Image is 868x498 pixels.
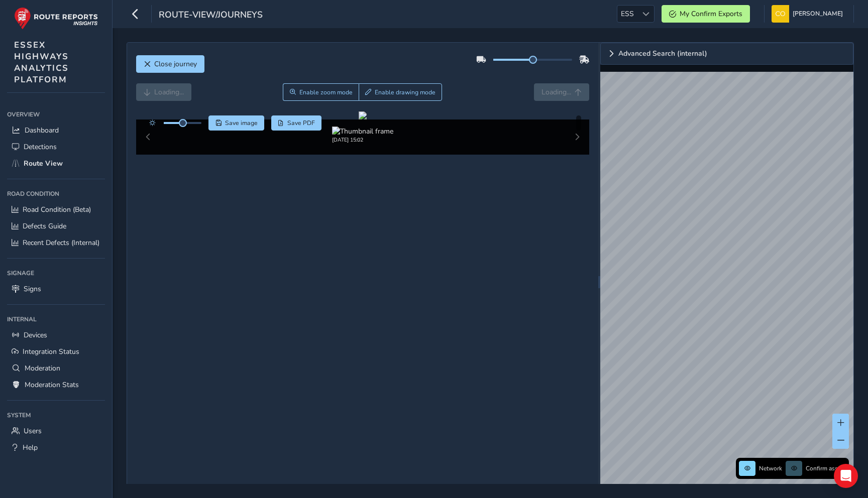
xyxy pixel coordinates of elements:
div: Internal [7,312,105,327]
span: Moderation Stats [25,380,79,390]
button: Save [208,115,264,131]
a: Users [7,423,105,439]
a: Help [7,439,105,456]
a: Route View [7,155,105,172]
div: Open Intercom Messenger [834,464,858,488]
span: Detections [24,142,57,152]
a: Detections [7,139,105,155]
span: My Confirm Exports [680,9,742,19]
a: Expand [600,43,853,65]
span: Route View [24,159,63,168]
span: ESSEX HIGHWAYS ANALYTICS PLATFORM [14,39,69,85]
button: PDF [271,115,322,131]
span: Help [23,443,38,452]
span: Moderation [25,363,60,373]
span: Users [24,426,42,436]
div: Road Condition [7,186,105,201]
span: Defects Guide [23,221,66,231]
span: ESS [617,6,637,22]
img: Thumbnail frame [332,127,393,136]
a: Moderation [7,360,105,377]
a: Road Condition (Beta) [7,201,105,218]
span: Save image [225,119,258,127]
span: Advanced Search (internal) [618,50,707,57]
span: Devices [24,330,47,340]
img: rr logo [14,7,98,30]
span: Integration Status [23,347,79,356]
a: Dashboard [7,122,105,139]
button: Zoom [283,83,359,101]
span: Save PDF [287,119,315,127]
div: Signage [7,266,105,281]
span: Confirm assets [806,464,846,472]
span: route-view/journeys [159,9,263,23]
div: System [7,408,105,423]
button: Draw [359,83,443,101]
a: Defects Guide [7,218,105,234]
button: Close journey [136,55,204,73]
span: Network [759,464,782,472]
span: Road Condition (Beta) [23,205,91,214]
span: Dashboard [25,126,59,135]
button: [PERSON_NAME] [772,5,846,23]
a: Moderation Stats [7,377,105,393]
a: Devices [7,327,105,343]
img: diamond-layout [772,5,789,23]
span: Signs [24,284,41,294]
span: Close journey [154,59,197,69]
span: [PERSON_NAME] [793,5,843,23]
span: Recent Defects (Internal) [23,238,99,247]
div: [DATE] 15:02 [332,136,393,144]
span: Enable zoom mode [299,88,353,96]
span: Enable drawing mode [375,88,436,96]
button: My Confirm Exports [662,5,750,23]
a: Integration Status [7,343,105,360]
div: Overview [7,107,105,122]
a: Signs [7,281,105,297]
a: Recent Defects (Internal) [7,234,105,251]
